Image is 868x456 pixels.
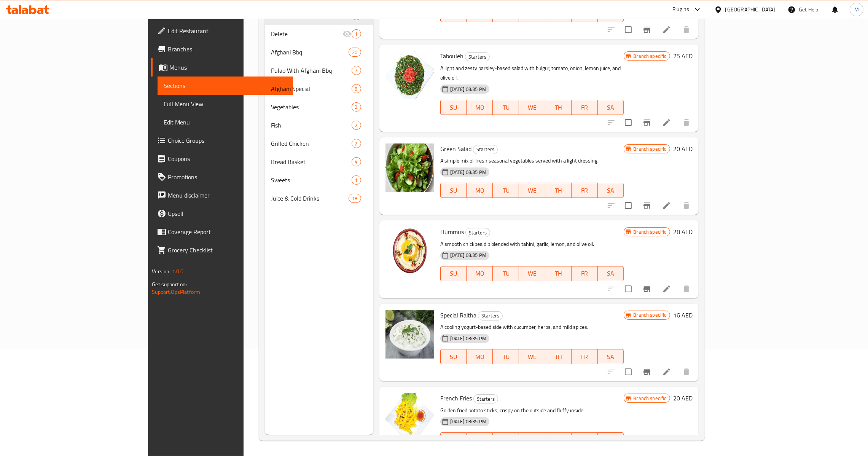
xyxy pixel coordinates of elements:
button: TH [545,183,572,198]
h6: 16 AED [673,310,693,320]
span: Hummus [440,226,464,238]
span: Coverage Report [168,227,287,236]
nav: Menu sections [265,3,373,210]
span: TU [496,434,516,445]
span: SA [601,102,621,113]
span: MO [470,102,490,113]
p: A simple mix of fresh seasonal vegetables served with a light dressing. [440,156,624,166]
img: Tabouleh [385,51,434,99]
button: SA [598,349,624,364]
span: Full Menu View [164,99,287,108]
div: items [349,194,361,203]
a: Choice Groups [151,131,293,150]
button: TH [545,100,572,115]
span: TH [548,434,569,445]
img: Green Salad [385,143,434,192]
button: SA [598,183,624,198]
span: SU [444,351,464,362]
span: WE [522,351,542,362]
div: Delete [271,29,342,38]
span: 2 [352,122,361,129]
span: 20 [349,49,360,56]
a: Grocery Checklist [151,241,293,259]
button: delete [677,363,696,381]
span: Vegetables [271,102,352,112]
button: MO [467,266,493,281]
a: Edit menu item [662,367,671,376]
a: Branches [151,40,293,58]
span: Pulao With Afghani Bbq [271,66,352,75]
button: TH [545,349,572,364]
span: WE [522,268,542,279]
span: MO [470,434,490,445]
span: SU [444,102,464,113]
p: Golden fried potato sticks, crispy on the outside and fluffy inside. [440,406,624,415]
button: Branch-specific-item [638,21,656,39]
a: Support.OpsPlatform [152,287,200,297]
button: Branch-specific-item [638,363,656,381]
span: FR [575,268,595,279]
div: Afghani Bbq20 [265,43,373,61]
span: [DATE] 03:35 PM [447,252,489,259]
button: TU [493,266,519,281]
button: SA [598,266,624,281]
div: Afghani Special8 [265,80,373,98]
button: MO [467,100,493,115]
span: [DATE] 03:35 PM [447,418,489,425]
button: TH [545,432,572,448]
span: [DATE] 03:35 PM [447,86,489,93]
a: Full Menu View [158,95,293,113]
span: Bread Basket [271,157,352,166]
span: Coupons [168,154,287,163]
span: 1.0.0 [172,266,184,276]
a: Edit Restaurant [151,22,293,40]
button: TH [545,266,572,281]
span: SU [444,434,464,445]
span: Starters [466,228,490,237]
a: Coupons [151,150,293,168]
span: Starters [474,395,498,403]
a: Edit Menu [158,113,293,131]
img: Special Raitha [385,310,434,359]
span: Menus [169,63,287,72]
button: SU [440,432,467,448]
span: SA [601,9,621,20]
span: Promotions [168,172,287,182]
div: Plugins [672,5,689,14]
span: 2 [352,104,361,111]
button: SU [440,100,467,115]
span: Grocery Checklist [168,246,287,255]
span: Edit Restaurant [168,26,287,35]
div: Juice & Cold Drinks18 [265,189,373,207]
button: Branch-specific-item [638,280,656,298]
span: 1 [352,177,361,184]
span: WE [522,102,542,113]
span: FR [575,351,595,362]
span: SA [601,434,621,445]
span: Choice Groups [168,136,287,145]
span: MO [470,9,490,20]
h6: 20 AED [673,393,693,403]
button: WE [519,100,545,115]
span: TH [548,185,569,196]
div: items [352,84,361,93]
span: Menu disclaimer [168,191,287,200]
button: delete [677,21,696,39]
button: TU [493,100,519,115]
span: Starters [465,53,489,61]
span: Afghani Bbq [271,48,349,57]
span: SA [601,268,621,279]
span: FR [575,102,595,113]
span: Branch specific [630,395,669,402]
a: Sections [158,77,293,95]
span: TU [496,9,516,20]
a: Menu disclaimer [151,186,293,204]
button: TU [493,349,519,364]
span: Version: [152,266,170,276]
span: SU [444,268,464,279]
span: TU [496,268,516,279]
a: Edit menu item [662,201,671,210]
button: FR [572,100,598,115]
span: Sweets [271,175,352,185]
